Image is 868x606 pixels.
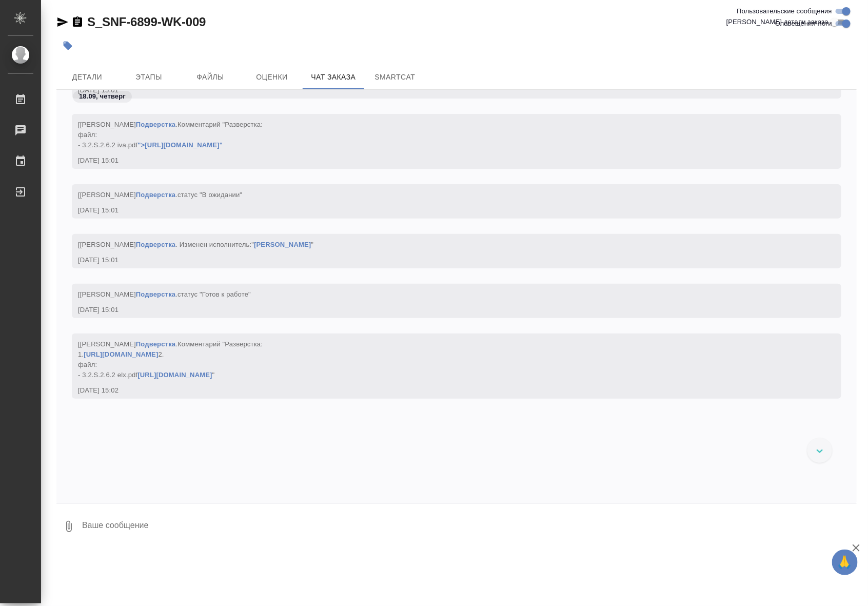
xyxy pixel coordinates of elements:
button: Добавить тэг [56,34,79,57]
button: Скопировать ссылку для ЯМессенджера [56,16,69,28]
span: SmartCat [370,71,420,84]
span: статус "Готов к работе" [177,290,251,298]
span: статус "В ожидании" [177,191,242,199]
span: [[PERSON_NAME] . [78,191,242,199]
span: Оповещения-логи [775,18,832,29]
a: Подверстка [136,191,175,199]
a: [PERSON_NAME] [254,241,311,248]
span: " " [251,241,313,248]
span: Детали [63,71,112,84]
button: Скопировать ссылку [71,16,84,28]
div: [DATE] 15:01 [78,255,805,265]
span: Комментарий "Разверстка: файл: - 3.2.S.2.6.2 iva.pdf [78,121,263,149]
span: [[PERSON_NAME] . [78,340,263,379]
span: Пользовательские сообщения [737,6,832,16]
a: [URL][DOMAIN_NAME] [137,371,212,379]
a: Подверстка [136,241,175,248]
span: Этапы [124,71,173,84]
a: Подверстка [136,121,175,128]
span: 🙏 [836,552,854,573]
div: [DATE] 15:01 [78,155,805,166]
a: Подверстка [136,290,175,298]
span: [[PERSON_NAME] . [78,290,251,298]
span: [PERSON_NAME] детали заказа [726,17,828,27]
span: Файлы [186,71,235,84]
p: 18.09, четверг [79,91,126,102]
span: [[PERSON_NAME] . [78,121,263,149]
a: ">[URL][DOMAIN_NAME]" [137,141,223,149]
span: [[PERSON_NAME] . Изменен исполнитель: [78,241,313,248]
div: [DATE] 15:02 [78,385,805,396]
span: Оценки [247,71,297,84]
div: [DATE] 15:01 [78,205,805,216]
a: [URL][DOMAIN_NAME] [84,350,158,358]
span: Чат заказа [309,71,358,84]
div: [DATE] 15:01 [78,305,805,315]
button: 🙏 [832,550,858,575]
a: Подверстка [136,340,175,348]
a: S_SNF-6899-WK-009 [87,15,206,29]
